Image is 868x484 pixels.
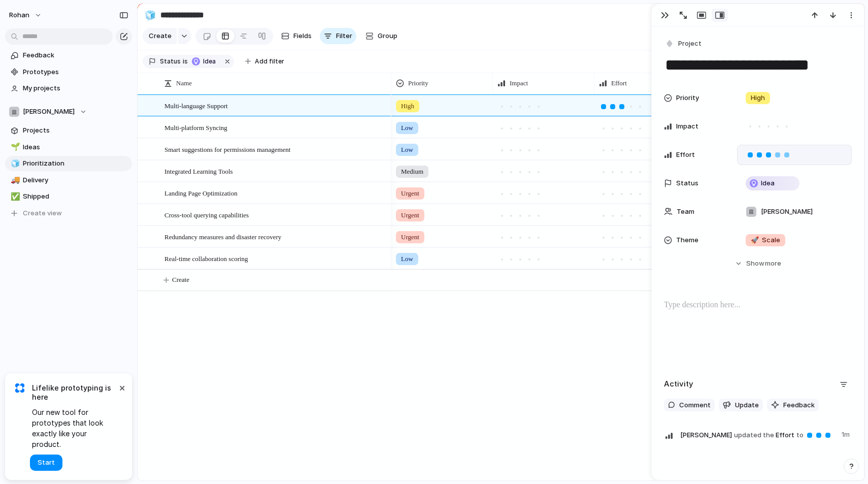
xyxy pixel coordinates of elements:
span: Idea [203,57,218,66]
a: Projects [5,123,132,138]
span: Redundancy measures and disaster recovery [164,231,281,242]
span: Multi-platform Syncing [164,121,227,133]
span: Low [401,254,413,264]
span: Comment [679,400,711,410]
span: Create [149,31,172,41]
span: Urgent [401,232,419,242]
div: 🧊 [145,8,156,22]
button: Fields [277,28,316,44]
span: My projects [23,83,128,93]
a: Prototypes [5,64,132,80]
a: 🧊Prioritization [5,156,132,171]
span: Low [401,123,413,133]
a: 🌱Ideas [5,140,132,155]
span: Medium [401,167,423,177]
button: Create view [5,206,132,221]
button: Feedback [767,399,819,412]
button: Comment [664,399,715,412]
div: 🧊 [11,158,18,170]
span: Effort [676,150,695,160]
span: updated the [734,430,774,440]
span: rohan [9,10,29,20]
span: Projects [23,125,128,136]
span: Ideas [23,142,128,152]
span: Update [735,400,759,410]
button: [PERSON_NAME] [5,104,132,119]
span: Cross-tool querying capabilities [164,209,249,220]
h2: Activity [664,378,693,390]
span: Feedback [783,400,815,410]
span: to [796,430,804,440]
span: Impact [676,121,698,132]
span: Status [676,178,698,188]
button: Idea [189,56,221,67]
button: Filter [320,28,356,44]
button: Dismiss [116,381,128,394]
button: Group [360,28,403,44]
span: Fields [293,31,312,41]
button: Add filter [239,54,290,69]
a: 🚚Delivery [5,173,132,188]
span: Smart suggestions for permissions management [164,143,290,155]
span: Low [401,145,413,155]
span: Group [378,31,397,41]
span: Project [678,39,702,49]
span: Shipped [23,191,128,202]
button: Start [30,455,62,471]
div: ✅ [11,191,18,203]
span: Prioritization [23,158,128,169]
span: Scale [751,235,780,245]
span: Priority [676,93,699,103]
div: 🚚 [11,174,18,186]
span: Effort [680,428,836,442]
button: 🧊 [9,158,19,169]
button: Showmore [664,254,852,273]
div: ✅Shipped [5,189,132,204]
span: Theme [676,235,698,245]
span: Name [176,78,192,88]
span: [PERSON_NAME] [23,107,75,117]
span: Effort [611,78,627,88]
button: 🧊 [142,7,158,23]
span: High [401,101,414,111]
span: [PERSON_NAME] [761,207,813,217]
button: ✅ [9,191,19,202]
span: Landing Page Optimization [164,187,238,199]
span: Our new tool for prototypes that look exactly like your product. [32,407,117,449]
span: 🚀 [751,236,759,244]
span: Create [172,275,189,285]
span: Filter [336,31,352,41]
span: Urgent [401,188,419,199]
button: Project [663,37,705,51]
span: Lifelike prototyping is here [32,383,117,402]
span: Start [38,458,55,468]
span: Prototypes [23,67,128,77]
a: My projects [5,81,132,96]
span: Team [677,207,694,217]
span: Status [160,57,181,66]
span: High [751,93,765,103]
span: Add filter [255,57,284,66]
button: Update [719,399,763,412]
span: is [183,57,188,66]
div: 🌱 [11,141,18,153]
button: 🌱 [9,142,19,152]
span: Impact [510,78,528,88]
span: Real-time collaboration scoring [164,252,248,264]
span: Urgent [401,210,419,220]
span: Idea [761,178,775,188]
span: Show [746,259,764,269]
span: 1m [842,428,852,440]
span: [PERSON_NAME] [680,430,732,440]
button: 🚚 [9,175,19,185]
span: Multi-language Support [164,100,228,111]
span: Priority [408,78,428,88]
button: is [181,56,190,67]
a: Feedback [5,48,132,63]
span: Feedback [23,50,128,60]
span: Create view [23,208,62,218]
span: Delivery [23,175,128,185]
